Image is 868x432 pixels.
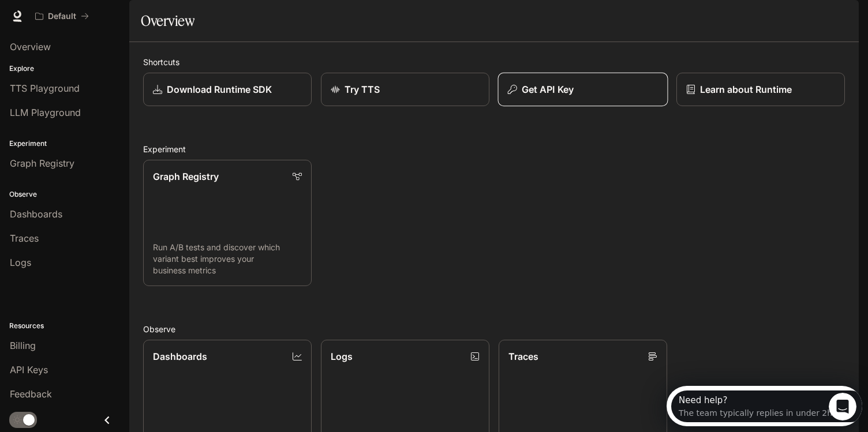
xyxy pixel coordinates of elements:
div: Need help? [12,10,166,19]
p: Default [48,12,76,21]
div: The team typically replies in under 2h [12,19,166,31]
iframe: Intercom live chat discovery launcher [667,386,862,426]
h2: Experiment [143,143,845,155]
a: Download Runtime SDK [143,73,312,106]
a: Try TTS [321,73,489,106]
a: Learn about Runtime [676,73,845,106]
div: Open Intercom Messenger [5,5,200,36]
p: Learn about Runtime [700,82,792,96]
p: Logs [331,350,353,363]
button: Get API Key [498,73,668,107]
h2: Shortcuts [143,56,845,68]
p: Graph Registry [153,170,219,183]
p: Get API Key [522,82,574,96]
iframe: Intercom live chat [829,393,856,420]
p: Run A/B tests and discover which variant best improves your business metrics [153,242,302,276]
button: All workspaces [30,5,94,28]
p: Download Runtime SDK [167,82,272,96]
a: Graph RegistryRun A/B tests and discover which variant best improves your business metrics [143,160,312,286]
p: Dashboards [153,350,207,363]
h1: Overview [141,9,194,32]
p: Try TTS [345,82,380,96]
h2: Observe [143,323,845,335]
p: Traces [508,350,538,363]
